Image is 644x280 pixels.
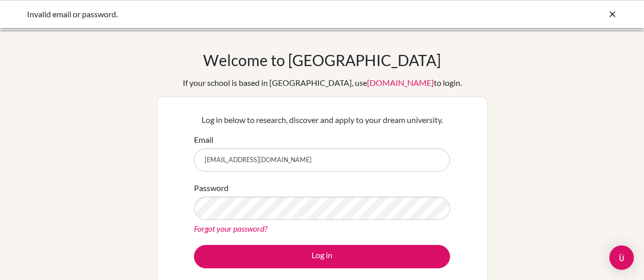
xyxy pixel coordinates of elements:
div: If your school is based in [GEOGRAPHIC_DATA], use to login. [183,77,462,89]
div: Open Intercom Messenger [609,245,634,270]
div: Invalid email or password. [27,8,465,20]
a: [DOMAIN_NAME] [367,78,434,87]
label: Email [194,134,213,146]
p: Log in below to research, discover and apply to your dream university. [194,114,450,126]
a: Forgot your password? [194,224,267,233]
h1: Welcome to [GEOGRAPHIC_DATA] [203,51,441,69]
button: Log in [194,245,450,268]
label: Password [194,182,229,194]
